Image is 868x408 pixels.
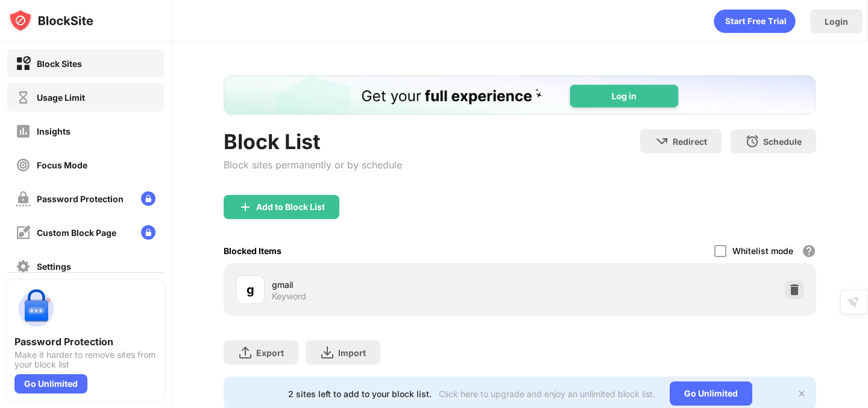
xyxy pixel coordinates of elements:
[37,92,85,103] div: Usage Limit
[16,124,31,139] img: insights-off.svg
[825,16,848,27] div: Login
[763,136,802,147] div: Schedule
[16,259,31,274] img: settings-off.svg
[224,159,402,171] div: Block sites permanently or by schedule
[8,8,93,33] img: logo-blocksite.svg
[224,75,816,115] iframe: Banner
[256,202,325,212] div: Add to Block List
[272,278,520,291] div: gmail
[37,228,116,238] div: Custom Block Page
[16,191,31,206] img: password-protection-off.svg
[16,90,31,105] img: time-usage-off.svg
[338,348,366,358] div: Import
[256,348,284,358] div: Export
[247,281,254,299] div: g
[224,246,281,256] div: Blocked Items
[732,246,793,256] div: Whitelist mode
[37,126,71,136] div: Insights
[14,374,87,394] div: Go Unlimited
[14,336,157,348] div: Password Protection
[673,136,707,147] div: Redirect
[16,225,31,240] img: customize-block-page-off.svg
[288,389,432,399] div: 2 sites left to add to your block list.
[224,129,402,154] div: Block List
[16,158,31,173] img: focus-off.svg
[714,9,796,33] div: animation
[16,56,31,71] img: block-on.svg
[37,59,82,69] div: Block Sites
[272,291,306,302] div: Keyword
[141,225,156,240] img: lock-menu.svg
[670,381,752,406] div: Go Unlimited
[439,389,655,399] div: Click here to upgrade and enjoy an unlimited block list.
[14,287,58,331] img: push-password-protection.svg
[37,194,124,204] div: Password Protection
[14,350,157,369] div: Make it harder to remove sites from your block list
[141,191,156,206] img: lock-menu.svg
[37,160,87,170] div: Focus Mode
[797,389,807,398] img: x-button.svg
[37,261,71,272] div: Settings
